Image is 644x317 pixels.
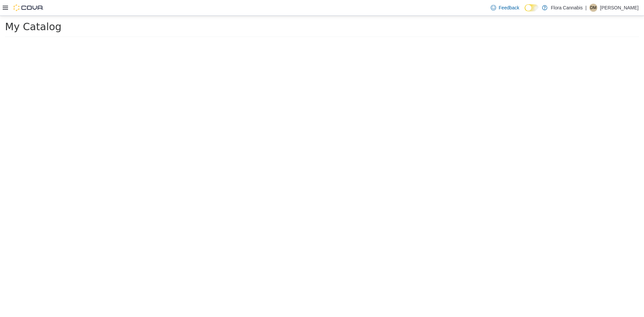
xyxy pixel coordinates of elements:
div: Delaney Matthews [589,4,597,12]
p: [PERSON_NAME] [600,4,639,12]
input: Dark Mode [525,4,539,11]
p: | [585,4,587,12]
img: Cova [13,4,44,11]
a: Feedback [488,1,522,14]
span: DM [590,4,597,12]
span: My Catalog [5,5,61,17]
span: Feedback [499,4,519,11]
p: Flora Cannabis [551,4,583,12]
